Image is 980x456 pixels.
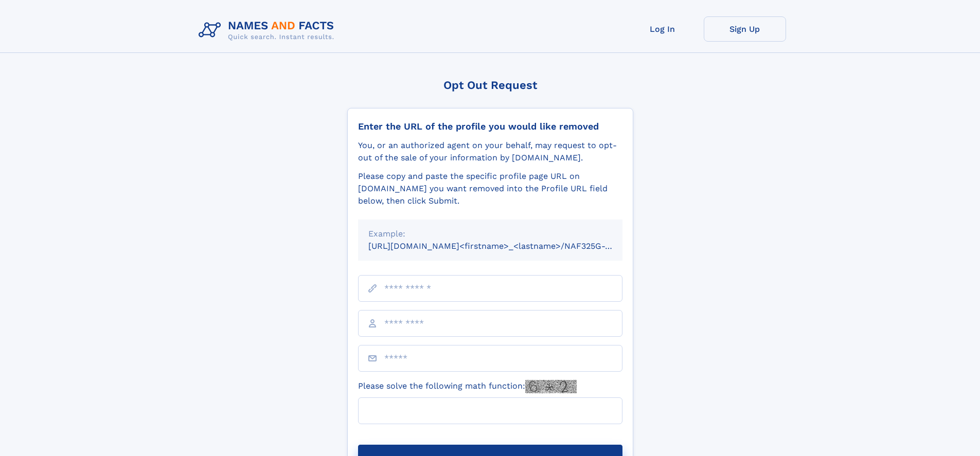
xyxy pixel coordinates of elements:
[704,16,786,42] a: Sign Up
[347,79,633,92] div: Opt Out Request
[368,228,612,240] div: Example:
[358,170,622,207] div: Please copy and paste the specific profile page URL on [DOMAIN_NAME] you want removed into the Pr...
[358,121,622,132] div: Enter the URL of the profile you would like removed
[368,241,642,251] small: [URL][DOMAIN_NAME]<firstname>_<lastname>/NAF325G-xxxxxxxx
[621,16,704,42] a: Log In
[358,139,622,164] div: You, or an authorized agent on your behalf, may request to opt-out of the sale of your informatio...
[358,380,577,393] label: Please solve the following math function:
[194,16,343,44] img: Logo Names and Facts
